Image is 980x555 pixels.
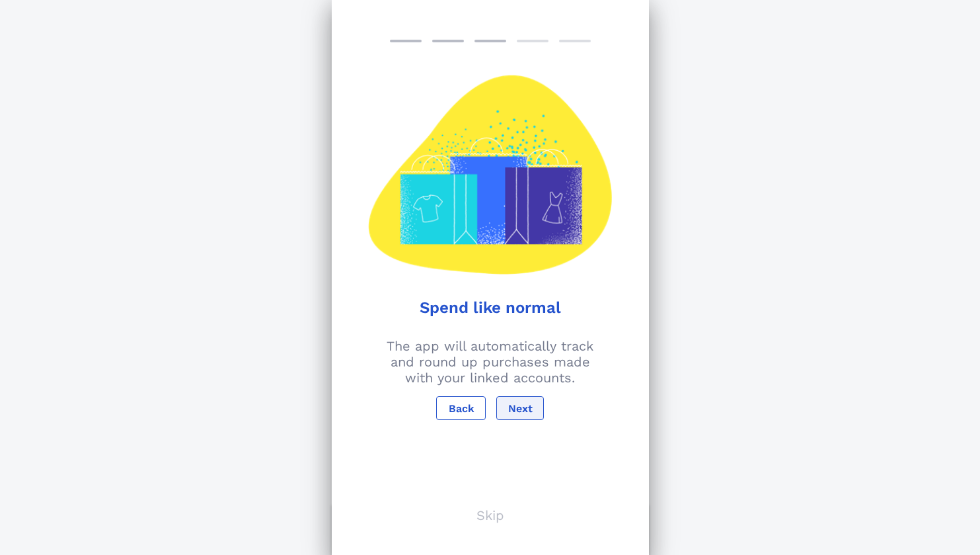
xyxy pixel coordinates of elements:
p: Skip [476,507,504,523]
span: Back [447,402,474,415]
button: Next [496,396,544,420]
span: Next [508,402,533,415]
p: The app will automatically track and round up purchases made with your linked accounts. [340,338,641,386]
h1: Spend like normal [350,298,630,317]
button: Back [436,396,485,420]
